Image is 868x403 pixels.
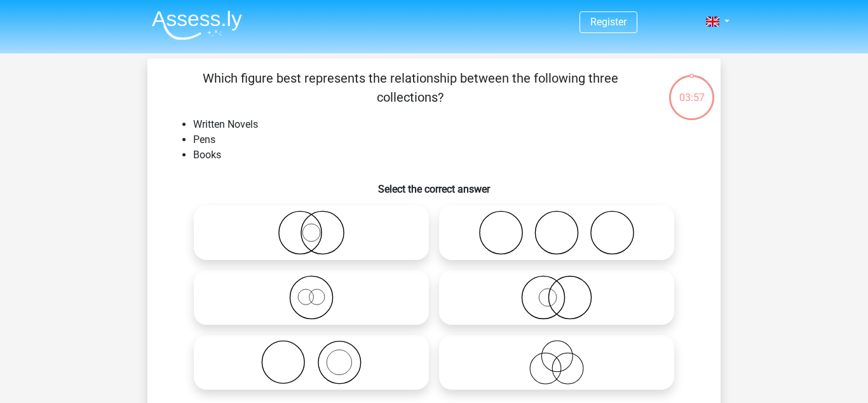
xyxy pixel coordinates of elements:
[193,117,700,132] li: Written Novels
[590,16,627,28] a: Register
[193,147,700,163] li: Books
[168,69,653,107] p: Which figure best represents the relationship between the following three collections?
[168,173,700,195] h6: Select the correct answer
[193,132,700,147] li: Pens
[668,74,715,106] div: 03:57
[152,10,242,40] img: Assessly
